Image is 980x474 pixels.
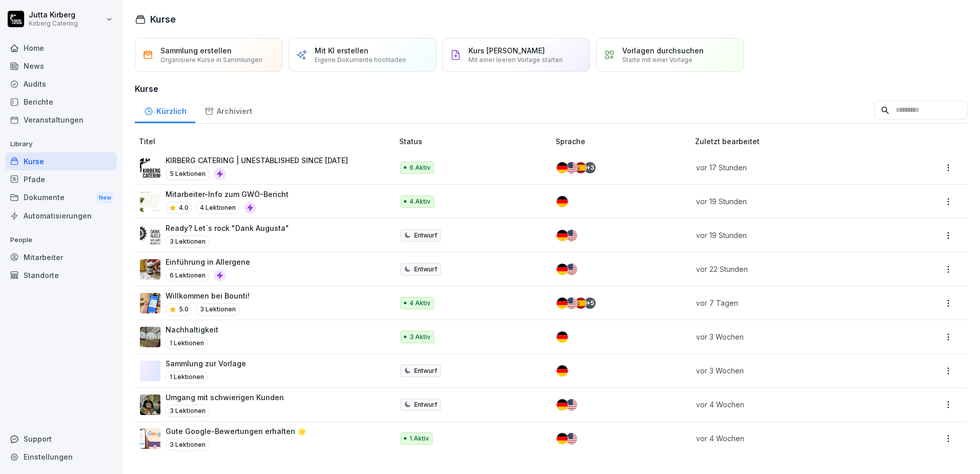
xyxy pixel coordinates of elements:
[166,168,210,180] p: 5 Lektionen
[557,162,568,173] img: de.svg
[410,434,429,443] p: 1 Aktiv
[696,230,886,241] p: vor 19 Stunden
[468,56,563,64] p: Mit einer leeren Vorlage starten
[696,264,886,274] p: vor 22 Stunden
[5,111,117,129] a: Veranstaltungen
[179,305,189,314] p: 5.0
[557,264,568,275] img: de.svg
[410,163,431,172] p: 6 Aktiv
[566,298,577,309] img: us.svg
[196,303,240,315] p: 3 Lektionen
[5,75,117,93] div: Audits
[5,170,117,188] a: Pfade
[140,394,160,415] img: ibmq16c03v2u1873hyb2ubud.png
[410,197,431,206] p: 4 Aktiv
[140,225,160,246] img: gkdm3ptpht20x3z55lxtzsov.png
[140,293,160,313] img: xh3bnih80d1pxcetv9zsuevg.png
[5,266,117,284] a: Standorte
[140,428,160,449] img: iwscqm9zjbdjlq9atufjsuwv.png
[414,265,437,274] p: Entwurf
[196,202,240,214] p: 4 Lektionen
[315,56,406,64] p: Eigene Dokumente hochladen
[468,46,545,55] p: Kurs [PERSON_NAME]
[315,46,369,55] p: Mit KI erstellen
[414,400,437,409] p: Entwurf
[150,12,176,26] h1: Kurse
[5,152,117,170] a: Kurse
[135,97,195,123] a: Kürzlich
[140,327,160,347] img: u3v3eqhkuuud6np3p74ep1u4.png
[5,39,117,57] a: Home
[5,248,117,266] a: Mitarbeiter
[399,136,552,147] p: Status
[695,136,898,147] p: Zuletzt bearbeitet
[166,337,208,349] p: 1 Lektionen
[166,223,289,233] p: Ready? Let´s rock "Dank Augusta"
[696,399,886,410] p: vor 4 Wochen
[566,230,577,241] img: us.svg
[139,136,395,147] p: Titel
[140,259,160,280] img: dxikevl05c274fqjcx4fmktu.png
[696,331,886,342] p: vor 3 Wochen
[584,298,596,309] div: + 5
[557,399,568,410] img: de.svg
[566,433,577,444] img: us.svg
[414,231,437,240] p: Entwurf
[166,426,306,437] p: Gute Google-Bewertungen erhalten 🌟
[5,136,117,152] p: Library
[29,20,78,27] p: Kirberg Catering
[166,256,250,267] p: Einführung in Allergene
[557,298,568,309] img: de.svg
[556,136,691,147] p: Sprache
[557,365,568,377] img: de.svg
[410,299,431,308] p: 4 Aktiv
[566,264,577,275] img: us.svg
[696,365,886,376] p: vor 3 Wochen
[166,392,284,403] p: Umgang mit schwierigen Kunden
[622,56,692,64] p: Starte mit einer Vorlage
[696,196,886,207] p: vor 19 Stunden
[166,358,246,369] p: Sammlung zur Vorlage
[557,230,568,241] img: de.svg
[5,57,117,75] a: News
[29,11,78,19] p: Jutta Kirberg
[166,290,250,301] p: Willkommen bei Bounti!
[557,196,568,207] img: de.svg
[5,93,117,111] a: Berichte
[195,97,261,123] a: Archiviert
[575,162,586,173] img: es.svg
[5,188,117,207] div: Dokumente
[557,331,568,343] img: de.svg
[5,188,117,207] a: DokumenteNew
[584,162,596,173] div: + 3
[160,46,232,55] p: Sammlung erstellen
[166,189,289,200] p: Mitarbeiter-Info zum GWÖ-Bericht
[166,269,210,282] p: 6 Lektionen
[140,191,160,212] img: cbgah4ktzd3wiqnyiue5lell.png
[166,371,208,383] p: 1 Lektionen
[140,157,160,178] img: i46egdugay6yxji09ovw546p.png
[5,448,117,466] a: Einstellungen
[696,298,886,308] p: vor 7 Tagen
[696,433,886,444] p: vor 4 Wochen
[410,332,431,342] p: 3 Aktiv
[166,324,218,335] p: Nachhaltigkeit
[5,232,117,248] p: People
[557,433,568,444] img: de.svg
[622,46,704,55] p: Vorlagen durchsuchen
[135,83,968,95] h3: Kurse
[5,207,117,225] a: Automatisierungen
[566,162,577,173] img: us.svg
[166,405,210,417] p: 3 Lektionen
